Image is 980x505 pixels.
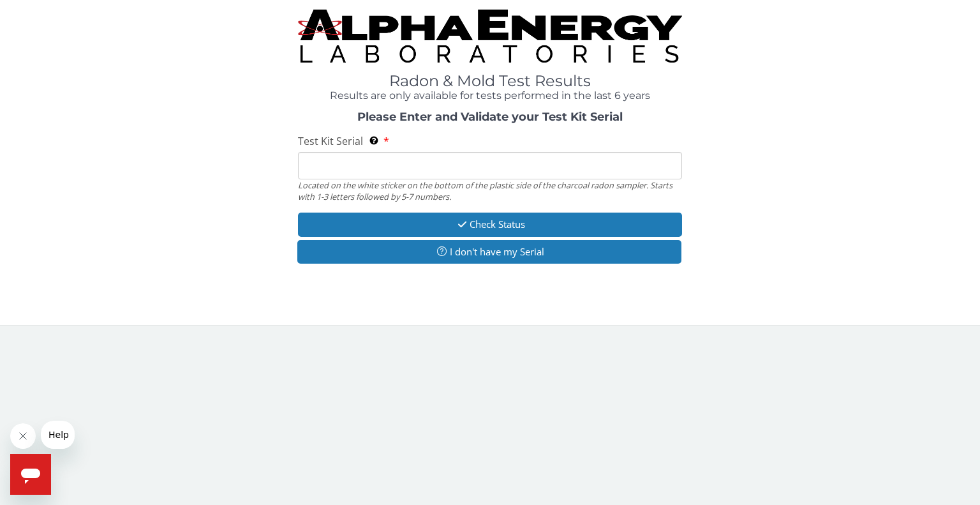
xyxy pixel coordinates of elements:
[357,110,623,124] strong: Please Enter and Validate your Test Kit Serial
[298,179,682,203] div: Located on the white sticker on the bottom of the plastic side of the charcoal radon sampler. Sta...
[10,454,51,495] iframe: Button to launch messaging window
[298,73,682,89] h1: Radon & Mold Test Results
[41,421,75,449] iframe: Message from company
[298,10,682,63] img: TightCrop.jpg
[297,240,681,264] button: I don't have my Serial
[298,90,682,102] h4: Results are only available for tests performed in the last 6 years
[298,134,363,148] span: Test Kit Serial
[10,423,36,449] iframe: Close message
[298,213,682,236] button: Check Status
